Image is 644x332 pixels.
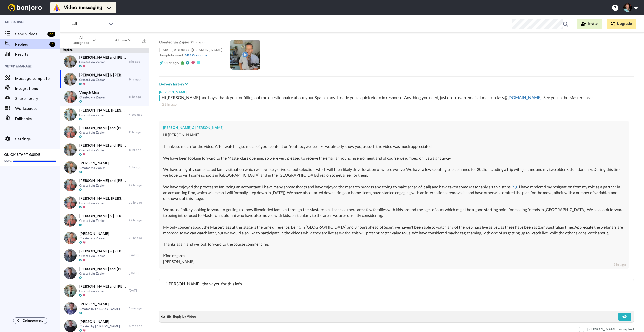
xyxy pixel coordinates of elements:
img: 4bf028cd-147d-4988-94cd-9fda50b3133c-thumb.jpg [64,91,77,103]
div: 21 hr ago [129,165,146,169]
span: Results [15,51,60,57]
span: Created via Zapier [79,131,126,135]
img: a34734a2-60ea-4afa-baa8-737490696e17-thumb.jpg [64,267,77,279]
div: 3 mo ago [129,306,146,310]
span: Integrations [15,86,60,92]
img: 329a977b-c7da-4ad4-ae6e-5bd780c39cd0-thumb.jpg [64,232,77,244]
span: Workspaces [15,106,60,112]
span: [PERSON_NAME], [PERSON_NAME] [79,196,126,201]
span: Created via Zapier [79,60,126,64]
img: e99f66c9-7afd-4c3a-b0f2-25d199b857b7-thumb.jpg [64,143,77,156]
div: 22 hr ago [129,218,146,222]
span: Created by [PERSON_NAME] [79,307,120,311]
span: Send videos [15,31,45,37]
div: [DATE] [129,253,146,257]
a: [PERSON_NAME]Created by [PERSON_NAME]3 mo ago [60,300,149,317]
button: Upgrade [607,19,636,29]
span: Created via Zapier [79,272,126,276]
img: 7999e497-7268-4789-acb8-d8090c7bbb9f-thumb.jpg [64,108,77,121]
span: [PERSON_NAME] [79,319,120,324]
div: 9 hr ago [613,262,626,267]
a: [PERSON_NAME], [PERSON_NAME]Created via Zapier4 sec ago [60,106,149,123]
div: 3 [49,42,55,47]
div: 9 hr ago [129,77,146,81]
button: Export all results that match these filters now. [141,36,148,44]
span: [PERSON_NAME] and [PERSON_NAME] [79,178,126,183]
img: bj-logo-header-white.svg [6,4,44,11]
span: Share library [15,96,60,102]
div: 15 hr ago [129,130,146,134]
textarea: Hi [PERSON_NAME], thank you for this info [159,279,634,311]
div: 4 mo ago [129,324,146,328]
a: [PERSON_NAME] and [PERSON_NAME]Created via Zapier[DATE] [60,282,149,300]
a: [PERSON_NAME] + [PERSON_NAME]Created via Zapier[DATE] [60,247,149,264]
div: Hi [PERSON_NAME] and boys, thank you for filling out the questionnaire about your Spain plans. I ... [162,95,633,101]
a: [PERSON_NAME], [PERSON_NAME]Created via Zapier22 hr ago [60,194,149,211]
div: [PERSON_NAME] & [PERSON_NAME] [163,125,625,130]
img: b5425c49-7f31-4990-8826-abae79f81946-thumb.jpg [64,249,77,262]
span: [PERSON_NAME] & [PERSON_NAME] [79,73,126,78]
a: e.g [513,184,517,189]
a: [PERSON_NAME] and [PERSON_NAME]Created via Zapier15 hr ago [60,123,149,141]
button: Delivery history [159,82,190,87]
a: [PERSON_NAME] & [PERSON_NAME]Created via Zapier9 hr ago [60,70,149,88]
div: 33 [47,32,55,37]
span: 100% [4,159,12,163]
span: Created via Zapier [79,289,126,293]
button: Reply by Video [167,313,198,320]
div: Replies [60,48,149,53]
span: [PERSON_NAME], [PERSON_NAME] [79,108,126,113]
div: 4 sec ago [129,113,146,117]
span: [PERSON_NAME] and [PERSON_NAME] [79,267,126,272]
a: [PERSON_NAME]Created via Zapier22 hr ago [60,229,149,247]
img: 4dd4e26b-f105-4db0-8729-0dc6231fda98-thumb.jpg [64,214,77,227]
img: export.svg [142,39,146,43]
img: send-white.svg [622,315,628,319]
span: Vinay & Mala [79,90,105,95]
div: 22 hr ago [129,236,146,240]
span: Fallbacks [15,116,60,122]
div: [DATE] [129,271,146,275]
span: [PERSON_NAME] and [PERSON_NAME] [79,55,126,60]
div: [PERSON_NAME] [159,87,634,95]
span: 21 hr ago [164,61,179,65]
span: All assignees [71,35,92,45]
a: [PERSON_NAME] and [PERSON_NAME]Created via Zapier22 hr ago [60,176,149,194]
span: Created via Zapier [79,95,105,99]
span: Created via Zapier [79,166,109,170]
a: [DOMAIN_NAME] [507,95,542,100]
button: Invite [577,19,602,29]
strong: Created via Zapier [159,41,189,44]
div: [DATE] [129,289,146,293]
a: [PERSON_NAME] & [PERSON_NAME]Created via Zapier22 hr ago [60,211,149,229]
span: Created via Zapier [79,201,126,205]
span: Message template [15,76,60,82]
a: MC Welcome [185,54,207,57]
span: [PERSON_NAME] + [PERSON_NAME] [79,249,126,254]
span: Created via Zapier [79,78,126,82]
a: [PERSON_NAME] and [PERSON_NAME]Created via Zapier6 hr ago [60,53,149,70]
img: bd41c6ce-4620-4ac9-a0ea-403bc8e5192c-thumb.jpg [64,126,77,138]
div: 22 hr ago [129,183,146,187]
span: Created via Zapier [79,236,109,240]
span: [PERSON_NAME] and [PERSON_NAME] [79,284,126,289]
div: 6 hr ago [129,60,146,64]
button: All assignees [61,33,105,47]
span: [PERSON_NAME] [79,302,120,307]
span: [PERSON_NAME] [79,231,109,236]
span: Created via Zapier [79,113,126,117]
div: 21 hr ago [162,102,631,107]
span: [PERSON_NAME] and [PERSON_NAME] [79,126,126,131]
a: [PERSON_NAME] and [PERSON_NAME]Created via Zapier18 hr ago [60,141,149,159]
span: Replies [15,41,47,47]
a: Vinay & MalaCreated via Zapier15 hr ago [60,88,149,106]
div: 18 hr ago [129,148,146,152]
button: All time [105,36,141,45]
span: Created by [PERSON_NAME] [79,324,120,328]
span: [PERSON_NAME] [79,161,109,166]
p: : 21 hr ago [159,40,222,45]
div: Hi [PERSON_NAME] Thanks so much for the video. After watching so much of your content on Youtube,... [163,132,625,264]
img: 320c3a44-3b99-488f-b097-7365a407dac2-thumb.jpg [64,161,77,174]
div: 22 hr ago [129,201,146,205]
